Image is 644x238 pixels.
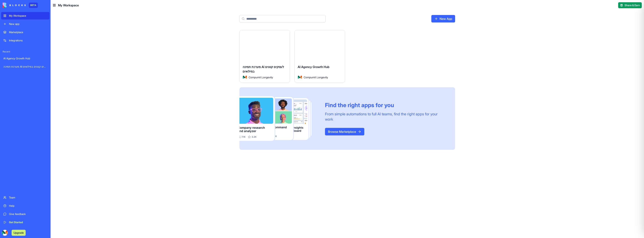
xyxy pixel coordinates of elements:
span: AI Agency Growth Hub [298,65,329,69]
span: Share & Earn [625,3,640,7]
a: AI Agency Growth Hub [1,55,49,62]
a: Get Started [1,219,49,226]
div: Find the right apps for you [325,102,446,108]
img: Frame_181_egmpey.png [239,96,319,141]
div: Help [9,204,47,208]
div: New app [9,22,47,26]
a: Browse Marketplace [325,128,364,135]
a: מערכת תמיכה AI לעסקים קטנים במילואיםAvatarCompumit Longevity [239,30,290,83]
a: New app [1,20,49,28]
button: Upgrade [12,230,26,236]
div: AI Agency Growth Hub [3,57,47,60]
img: Avatar [243,75,247,80]
div: BETA [29,3,38,8]
span: Compumit Longevity [304,75,328,79]
a: Give feedback [1,210,49,218]
img: ACg8ocL9QCWQVzSr-OLB_Mi0O7HDjpkMy0Kxtn7QjNNHBvPezQrhI767=s96-c [2,230,8,236]
div: Marketplace [9,30,47,34]
button: Share & Earn [618,2,642,8]
img: Avatar [298,75,302,80]
a: Help [1,202,49,210]
div: My Workspace [9,14,47,18]
div: Integrations [9,39,47,42]
a: AI Agency Growth HubAvatarCompumit Longevity [294,30,345,83]
span: Recent [1,50,49,53]
a: Team [1,194,49,201]
a: Marketplace [1,28,49,36]
div: Give feedback [9,212,47,216]
img: logo [3,3,26,8]
div: Team [9,196,47,199]
div: From simple automations to full AI teams, find the right apps for your work [325,111,446,122]
div: מערכת תמיכה AI לעסקים קטנים במילואים [3,65,47,69]
span: מערכת תמיכה AI לעסקים קטנים במילואים [243,65,284,73]
div: Get Started [9,220,47,224]
a: New App [431,15,455,22]
a: My Workspace [1,12,49,19]
span: My Workspace [58,3,79,7]
span: Compumit Longevity [249,75,273,79]
a: מערכת תמיכה AI לעסקים קטנים במילואים [1,63,49,70]
a: BETA [3,3,38,8]
a: Upgrade [12,231,26,234]
a: Integrations [1,37,49,44]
